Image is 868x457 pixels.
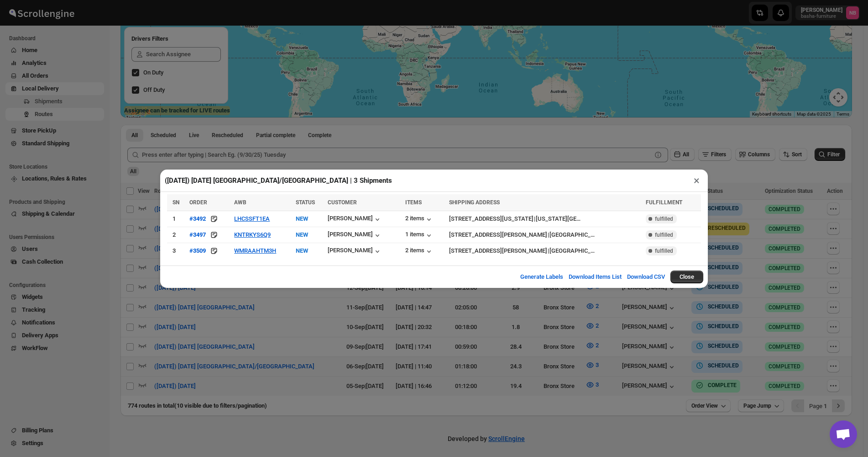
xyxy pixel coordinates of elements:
[189,199,207,206] span: ORDER
[328,215,382,224] button: [PERSON_NAME]
[405,199,422,206] span: ITEMS
[563,268,627,286] button: Download Items List
[189,214,206,223] button: #3492
[296,231,308,238] span: NEW
[173,199,179,206] span: SN
[189,230,206,239] button: #3497
[296,199,315,206] span: STATUS
[536,214,581,223] div: [US_STATE][GEOGRAPHIC_DATA]
[189,246,206,255] button: #3509
[165,176,392,185] h2: ([DATE]) [DATE] [GEOGRAPHIC_DATA]/[GEOGRAPHIC_DATA] | 3 Shipments
[296,215,308,222] span: NEW
[328,199,357,206] span: CUSTOMER
[449,230,547,239] div: [STREET_ADDRESS][PERSON_NAME]
[449,199,500,206] span: SHIPPING ADDRESS
[234,247,276,254] button: WMRAAHTM3H
[449,246,640,255] div: |
[234,215,270,222] button: LHCSSFT1EA
[549,246,595,255] div: [GEOGRAPHIC_DATA]
[189,215,206,222] div: #3492
[234,231,271,238] button: KNTRKYS6Q9
[449,246,547,255] div: [STREET_ADDRESS][PERSON_NAME]
[234,199,246,206] span: AWB
[405,247,434,256] button: 2 items
[655,215,673,223] span: fulfilled
[670,271,703,283] button: Close
[690,174,703,187] button: ×
[167,243,187,259] td: 3
[449,230,640,239] div: |
[189,231,206,238] div: #3497
[515,268,569,286] button: Generate Labels
[449,214,533,223] div: [STREET_ADDRESS][US_STATE]
[167,227,187,243] td: 2
[405,215,434,224] button: 2 items
[189,247,206,254] div: #3509
[830,420,857,448] a: Open chat
[328,247,382,256] button: [PERSON_NAME]
[646,199,682,206] span: FULFILLMENT
[549,230,595,239] div: [GEOGRAPHIC_DATA]
[655,231,673,239] span: fulfilled
[167,211,187,227] td: 1
[328,231,382,240] button: [PERSON_NAME]
[296,247,308,254] span: NEW
[449,214,640,223] div: |
[655,247,673,255] span: fulfilled
[622,268,670,286] button: Download CSV
[405,231,434,240] button: 1 items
